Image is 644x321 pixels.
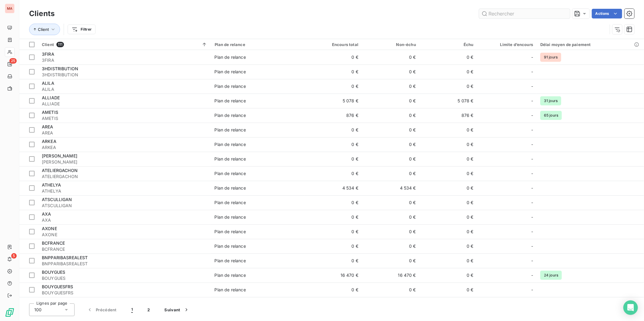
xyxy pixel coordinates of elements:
td: 0 € [420,166,477,181]
span: - [531,127,533,133]
td: 0 € [420,123,477,137]
span: ATELIERGACHON [42,168,78,173]
td: 0 € [304,224,362,239]
span: AREA [42,130,207,136]
span: - [531,243,533,249]
span: - [531,229,533,235]
span: - [531,156,533,162]
span: ATHELYA [42,182,61,187]
td: 0 € [304,239,362,253]
td: 0 € [362,50,420,65]
td: 0 € [304,210,362,224]
span: ALILA [42,86,207,92]
span: AXONE [42,226,57,231]
td: 876 € [304,108,362,123]
td: 0 € [420,283,477,297]
span: - [531,287,533,293]
h3: Clients [29,8,55,19]
span: 5 [11,253,17,259]
span: BCFRANCE [42,246,207,252]
div: Plan de relance [215,243,246,249]
span: 3FIRA [42,57,207,63]
div: Plan de relance [215,185,246,191]
td: 0 € [362,253,420,268]
span: - [531,200,533,206]
td: 0 € [362,108,420,123]
span: 1 [131,307,133,313]
div: Plan de relance [215,141,246,147]
span: AXA [42,211,51,217]
div: Plan de relance [215,127,246,133]
td: 0 € [304,123,362,137]
button: Actions [592,9,622,18]
button: Suivant [157,303,197,316]
span: - [531,112,533,118]
span: ATSCULLIGAN [42,203,207,209]
span: ALILA [42,81,54,86]
td: 0 € [362,283,420,297]
td: 0 € [304,283,362,297]
td: 5 078 € [304,94,362,108]
span: Client [42,42,54,47]
span: BOUYGUES [42,275,207,281]
div: Open Intercom Messenger [623,300,638,315]
span: - [531,214,533,220]
td: 0 € [420,297,477,312]
span: 3HDISTRIBUTION [42,66,78,71]
div: Plan de relance [215,170,246,177]
span: ALLIADE [42,95,60,100]
span: ATELIERGACHON [42,174,207,180]
td: 5 078 € [420,94,477,108]
td: 0 € [420,210,477,224]
span: - [531,98,533,104]
div: Encours total [308,42,358,47]
td: 0 € [304,65,362,79]
span: - [531,258,533,264]
div: Plan de relance [215,98,246,104]
td: 0 € [420,65,477,79]
td: 0 € [420,181,477,195]
td: 4 534 € [362,181,420,195]
span: Client [38,27,49,32]
span: - [531,141,533,147]
span: 24 jours [540,271,562,280]
span: 31 jours [540,96,561,105]
span: AMETIS [42,110,58,115]
span: 91 jours [540,53,561,62]
div: Délai moyen de paiement [540,42,640,47]
span: - [531,272,533,278]
td: 0 € [420,152,477,166]
span: 111 [56,42,64,47]
td: 16 470 € [362,268,420,283]
td: 0 € [362,297,420,312]
button: 2 [140,303,157,316]
td: 0 € [362,166,420,181]
span: - [531,83,533,89]
div: Plan de relance [215,112,246,118]
td: 0 € [420,253,477,268]
span: ATSCULLIGAN [42,197,72,202]
span: 25 [9,58,17,64]
span: 3HDISTRIBUTION [42,72,207,78]
input: Rechercher [479,9,570,18]
td: 0 € [420,195,477,210]
span: BOUYGUESFRS [42,284,73,289]
div: Non-échu [366,42,416,47]
td: 0 € [420,224,477,239]
td: 0 € [420,268,477,283]
div: Plan de relance [215,69,246,75]
span: AXONE [42,232,207,238]
span: 65 jours [540,111,562,120]
div: Plan de relance [215,272,246,278]
span: BOUYGUESFRS [42,290,207,296]
button: Filtrer [68,25,96,34]
span: BNPPARIBASREALEST [42,255,88,260]
span: ARKEA [42,144,207,151]
button: Client [29,24,60,35]
td: 16 470 € [304,268,362,283]
td: 0 € [420,137,477,152]
div: Plan de relance [215,200,246,206]
span: AXA [42,217,207,223]
span: BCFRANCE [42,240,65,246]
span: ALLIADE [42,101,207,107]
